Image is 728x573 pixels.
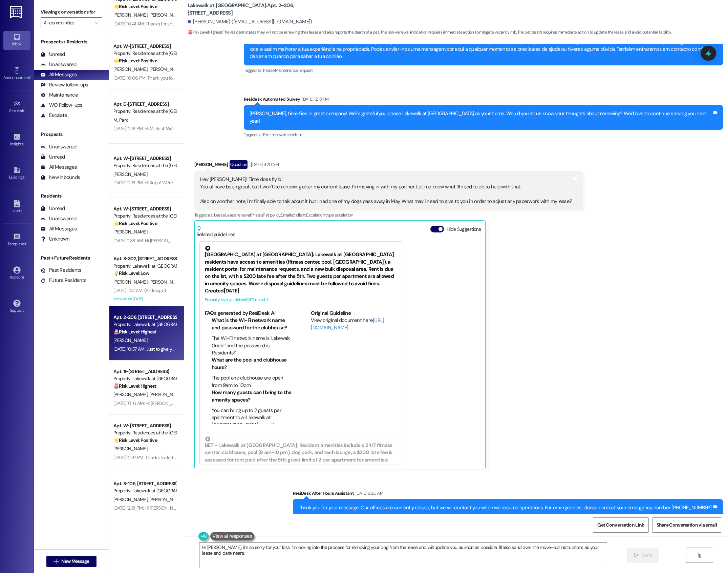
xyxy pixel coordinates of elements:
div: Residesk Automated Survey [244,96,723,105]
div: Apt. 3~302, [STREET_ADDRESS] [113,255,176,262]
div: Maintenance [41,91,78,99]
span: [PERSON_NAME] [113,229,147,235]
label: Viewing conversations for [41,7,102,17]
div: Property: Lakewalk at [GEOGRAPHIC_DATA] [113,263,176,270]
div: Unread [41,154,65,161]
span: [PERSON_NAME] [149,496,183,503]
div: Property: Residences at the [GEOGRAPHIC_DATA] [113,108,176,115]
span: [PERSON_NAME] [113,337,147,343]
div: Residents [34,192,109,200]
div: Tagged as: [194,210,583,220]
span: Get Conversation Link [597,521,644,529]
div: Escalate [41,112,67,119]
span: [PERSON_NAME] [113,12,149,18]
strong: 💡 Risk Level: Low [113,270,149,276]
div: [DATE] 12:18 PM: Hi [PERSON_NAME] and [PERSON_NAME]! We're so glad you chose Lakewalk at [GEOGRAP... [113,505,641,511]
a: Insights • [3,131,30,149]
div: [DATE] 12:18 PM [300,96,328,103]
li: What is the Wi-Fi network name and password for the clubhouse? [212,317,292,331]
div: View original document here [311,317,398,331]
i:  [53,559,59,564]
div: Apt. 11~[STREET_ADDRESS] [113,368,176,375]
b: FAQs generated by ResiDesk AI [205,310,275,316]
span: : The resident states they will not be renewing their lease and also reports the death of a pet. ... [188,29,671,36]
span: [PERSON_NAME] [113,446,147,452]
button: New Message [46,556,97,567]
div: Prospects + Residents [34,38,109,45]
div: [GEOGRAPHIC_DATA] at [GEOGRAPHIC_DATA]: Lakewalk at [GEOGRAPHIC_DATA] residents have access to am... [205,246,398,287]
strong: 🌟 Risk Level: Positive [113,437,157,443]
span: Send [642,552,652,559]
div: All Messages [41,71,77,78]
div: Property: Lakewalk at [GEOGRAPHIC_DATA] [113,375,176,382]
div: Related guidelines [196,226,236,238]
div: BET - Lakewalk at [GEOGRAPHIC_DATA]: Resident amenities include a 24/7 fitness center, clubhouse,... [205,436,398,478]
span: New Message [61,558,89,565]
span: • [23,141,24,145]
div: [DATE] 12:18 PM: Hi Mi Seul! We're so glad you chose Residences at the [GEOGRAPHIC_DATA]! We woul... [113,125,707,131]
button: Get Conversation Link [593,517,648,533]
div: Apt. W~[STREET_ADDRESS] [113,155,176,162]
i:  [697,553,702,558]
div: All Messages [41,164,77,171]
li: The pool and clubhouse are open from 9am to 10pm. [212,374,292,389]
div: Olá [PERSON_NAME]! [PERSON_NAME] nome da nova equipa de apoio a residentes fora do local da Lakew... [250,39,712,60]
div: Property: Residences at the [GEOGRAPHIC_DATA] [113,212,176,220]
div: Hey [PERSON_NAME]! Time does fly lol You all have been great, but I won't be renewing after my cu... [200,176,572,205]
div: Past + Future Residents [34,254,109,262]
strong: 🚨 Risk Level: Highest [188,29,222,35]
a: Site Visit • [3,98,30,116]
b: Lakewalk at [GEOGRAPHIC_DATA]: Apt. 2~206, [STREET_ADDRESS] [188,2,323,17]
strong: 🚨 Risk Level: Highest [113,383,156,389]
span: Praise , [263,67,275,73]
div: Property level guideline ( 69 % match) [205,296,398,303]
li: The Wi-Fi network name is 'Lakewalk Guest' and the password is 'Residents!'. [212,335,292,356]
span: [PERSON_NAME] [113,171,147,177]
div: Past Residents [41,267,82,274]
span: [PERSON_NAME] [149,66,183,72]
span: Lease renewal , [225,212,251,218]
span: [PERSON_NAME] [149,391,183,397]
b: Original Guideline [311,310,351,316]
div: Apt. 2~206, [STREET_ADDRESS] [113,314,176,321]
strong: 🌟 Risk Level: Positive [113,3,157,9]
div: [DATE] 12:18 PM: Hi Rupa! We're so glad you chose Residences at the [GEOGRAPHIC_DATA]! We would l... [113,180,703,186]
strong: 🚨 Risk Level: Highest [113,329,156,335]
div: Question [230,160,248,169]
div: Tagged as: [244,130,723,140]
span: Pre-renewal check-in [263,132,302,138]
li: What are the pool and clubhouse hours? [212,356,292,371]
span: [PERSON_NAME] [113,391,149,397]
span: Lease , [214,212,225,218]
span: • [24,107,25,112]
strong: 🌟 Risk Level: Positive [113,220,157,226]
div: New Inbounds [41,174,80,181]
div: [DATE] 11:37 AM: (An Image) [113,287,166,293]
div: Apt. W~[STREET_ADDRESS] [113,205,176,212]
a: Leads [3,198,30,216]
div: [PERSON_NAME], time flies in great company! We're grateful you chose Lakewalk at [GEOGRAPHIC_DATA... [250,110,712,125]
div: [PERSON_NAME] [194,160,583,171]
span: [PERSON_NAME] [113,496,149,503]
label: Hide Suggestions [447,226,481,233]
div: Property: Residences at the [GEOGRAPHIC_DATA] [113,50,176,57]
div: Created [DATE] [205,287,398,294]
div: Unread [41,205,65,212]
div: Property: Lakewalk at [GEOGRAPHIC_DATA] [113,321,176,328]
div: Apt. W~[STREET_ADDRESS] [113,43,176,50]
a: Templates • [3,231,30,249]
button: Send [627,548,660,563]
a: Account [3,264,30,283]
span: Escalation type escalation [306,212,353,218]
span: • [30,74,31,79]
strong: 🌟 Risk Level: Positive [113,58,157,64]
button: Share Conversation via email [652,517,721,533]
div: Apt. 3~105, [STREET_ADDRESS] [113,480,176,487]
div: Unread [41,51,65,58]
div: [DATE] 10:06 PM: Thank you for your message. Our offices are currently closed, but we will contac... [113,75,526,81]
i:  [95,20,99,25]
div: Apt. E~[STREET_ADDRESS] [113,101,176,108]
span: [PERSON_NAME] [113,66,149,72]
div: Property: Residences at the [GEOGRAPHIC_DATA] [113,429,176,436]
span: Maintenance request [275,67,313,73]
